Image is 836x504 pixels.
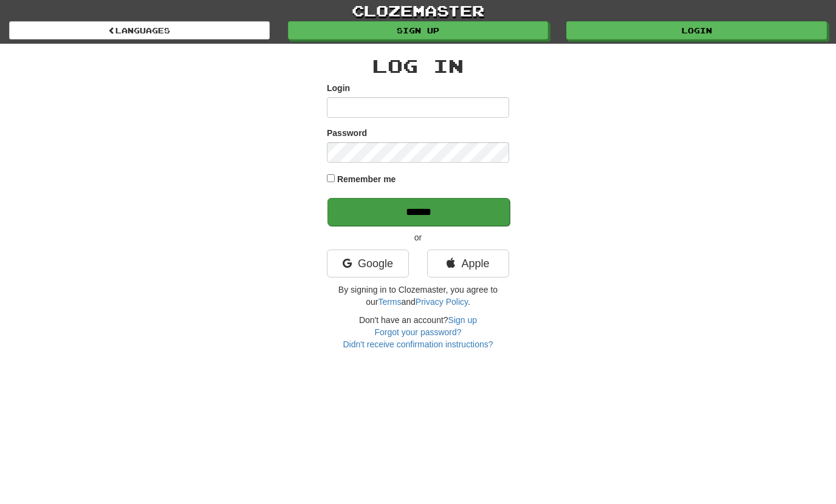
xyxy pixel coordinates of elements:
p: By signing in to Clozemaster, you agree to our and . [327,284,509,308]
a: Login [566,21,827,39]
a: Google [327,250,409,278]
a: Privacy Policy [416,297,468,307]
label: Remember me [337,173,396,185]
a: Terms [378,297,401,307]
a: Didn't receive confirmation instructions? [343,339,493,349]
a: Sign up [288,21,549,39]
h2: Log In [327,56,509,76]
p: or [327,231,509,243]
a: Forgot your password? [374,327,461,337]
label: Login [327,82,350,94]
a: Languages [9,21,270,39]
label: Password [327,127,367,139]
a: Apple [427,250,509,278]
div: Don't have an account? [327,314,509,350]
a: Sign up [448,315,477,325]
